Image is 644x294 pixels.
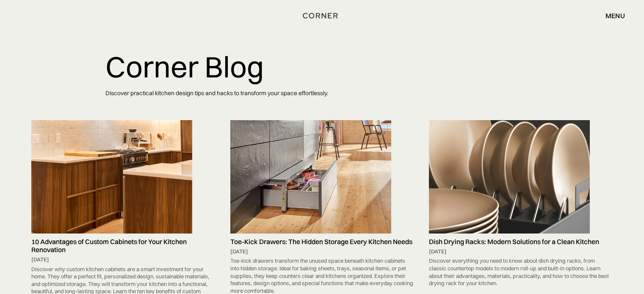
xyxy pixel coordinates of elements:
div: menu [597,8,625,23]
div: menu [605,12,625,19]
p: Discover practical kitchen design tips and hacks to transform your space effortlessly. [105,83,539,104]
a: home [300,10,344,21]
a: Dish Drying Racks: Modern Solutions for a Clean Kitchen[DATE]Discover everything you need to know... [425,120,617,289]
h5: Toe-Kick Drawers: The Hidden Storage Every Kitchen Needs [230,238,414,246]
h5: Dish Drying Racks: Modern Solutions for a Clean Kitchen [429,238,613,246]
div: [DATE] [429,248,613,256]
h1: Corner Blog [105,51,539,83]
h5: 10 Advantages of Custom Cabinets for Your Kitchen Renovation [31,238,215,254]
div: Discover everything you need to know about dish drying racks, from classic countertop models to m... [429,255,613,289]
div: [DATE] [230,248,414,256]
div: [DATE] [31,256,215,264]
